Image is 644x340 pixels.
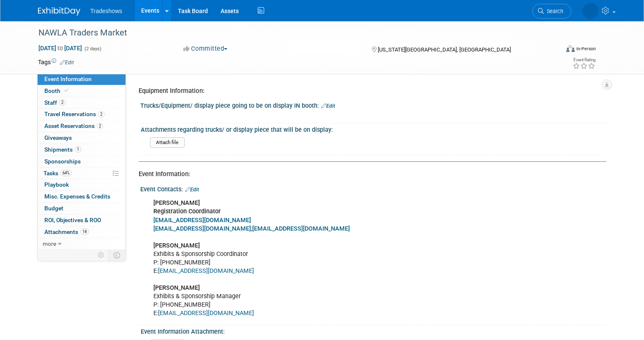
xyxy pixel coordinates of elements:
[153,199,200,207] b: [PERSON_NAME]
[38,168,126,179] a: Tasks64%
[38,226,126,238] a: Attachments14
[44,181,69,188] span: Playbook
[38,215,126,226] a: ROI, Objectives & ROO
[44,99,65,106] span: Staff
[44,158,81,165] span: Sponsorships
[60,60,74,65] a: Edit
[44,87,70,94] span: Booth
[80,228,89,235] span: 14
[56,45,64,52] span: to
[139,170,600,179] div: Event Information:
[43,240,56,247] span: more
[38,120,126,132] a: Asset Reservations2
[98,111,104,117] span: 2
[44,205,63,212] span: Budget
[153,225,251,232] a: [EMAIL_ADDRESS][DOMAIN_NAME]
[44,146,81,153] span: Shipments
[153,225,350,232] b: ;
[44,217,101,223] span: ROI, Objectives & ROO
[108,250,126,261] td: Toggle Event Tabs
[180,44,231,53] button: Committed
[59,99,65,106] span: 2
[153,208,221,215] b: Registration Coordinator
[513,44,596,57] div: Event Format
[38,7,80,16] img: ExhibitDay
[38,144,126,155] a: Shipments1
[185,187,199,193] a: Edit
[44,122,103,129] span: Asset Reservations
[153,217,251,224] a: [EMAIL_ADDRESS][DOMAIN_NAME]
[38,58,74,66] td: Tags
[252,225,350,232] a: [EMAIL_ADDRESS][DOMAIN_NAME]
[38,73,126,85] a: Event Information
[38,203,126,214] a: Budget
[158,267,254,275] a: [EMAIL_ADDRESS][DOMAIN_NAME]
[60,170,72,176] span: 64%
[44,134,72,141] span: Giveaways
[75,146,81,152] span: 1
[38,97,126,109] a: Staff2
[140,183,606,194] div: Event Contacts:
[139,87,600,95] div: Equipment Information:
[38,179,126,190] a: Playbook
[378,46,511,53] span: [US_STATE][GEOGRAPHIC_DATA], [GEOGRAPHIC_DATA]
[141,123,603,134] div: Attachments regarding trucks/ or display piece that will be on display:
[140,99,606,110] div: Trucks/Equipment/ display piece going to be on display IN booth:
[153,284,200,291] b: [PERSON_NAME]
[576,46,596,52] div: In-Person
[44,193,110,200] span: Misc. Expenses & Credits
[35,25,548,41] div: NAWLA Traders Market
[44,228,89,235] span: Attachments
[38,85,126,97] a: Booth
[582,3,598,19] img: Kay Reynolds
[141,325,603,336] div: Event Information Attachment:
[38,44,82,52] span: [DATE] [DATE]
[566,45,575,52] img: Format-Inperson.png
[147,195,516,322] div: Exhibits & Sponsorship Coordinator P: [PHONE_NUMBER] E: Exhibits & Sponsorship Manager P: [PHONE_...
[44,111,104,117] span: Travel Reservations
[38,109,126,120] a: Travel Reservations2
[84,46,101,52] span: (2 days)
[532,4,571,19] a: Search
[94,250,109,261] td: Personalize Event Tab Strip
[153,242,200,249] b: [PERSON_NAME]
[38,132,126,144] a: Giveaways
[38,191,126,202] a: Misc. Expenses & Credits
[90,8,123,14] span: Tradeshows
[573,58,595,62] div: Event Rating
[38,156,126,167] a: Sponsorships
[544,8,563,14] span: Search
[38,238,126,250] a: more
[44,170,72,177] span: Tasks
[321,103,335,109] a: Edit
[158,310,254,317] a: [EMAIL_ADDRESS][DOMAIN_NAME]
[64,88,68,93] i: Booth reservation complete
[44,76,92,82] span: Event Information
[97,123,103,129] span: 2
